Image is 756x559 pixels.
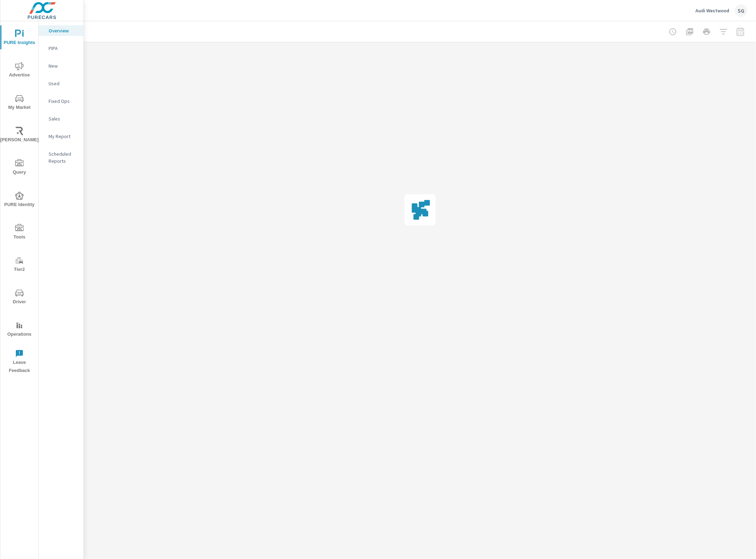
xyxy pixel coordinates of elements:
[49,80,78,87] p: Used
[39,61,83,71] div: New
[2,256,36,274] span: Tier2
[39,149,83,166] div: Scheduled Reports
[2,159,36,176] span: Query
[39,113,83,124] div: Sales
[2,192,36,209] span: PURE Identity
[2,62,36,79] span: Advertise
[2,289,36,306] span: Driver
[49,45,78,52] p: PIPA
[49,133,78,140] p: My Report
[735,4,748,17] div: SG
[39,25,83,36] div: Overview
[0,21,38,378] div: nav menu
[2,127,36,144] span: [PERSON_NAME]
[49,150,78,164] p: Scheduled Reports
[39,96,83,106] div: Fixed Ops
[49,115,78,122] p: Sales
[695,7,729,14] p: Audi Westwood
[39,131,83,142] div: My Report
[49,62,78,69] p: New
[2,321,36,338] span: Operations
[39,43,83,54] div: PIPA
[39,78,83,89] div: Used
[2,94,36,112] span: My Market
[49,27,78,34] p: Overview
[2,224,36,241] span: Tools
[2,30,36,47] span: PURE Insights
[49,98,78,105] p: Fixed Ops
[2,349,36,375] span: Leave Feedback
